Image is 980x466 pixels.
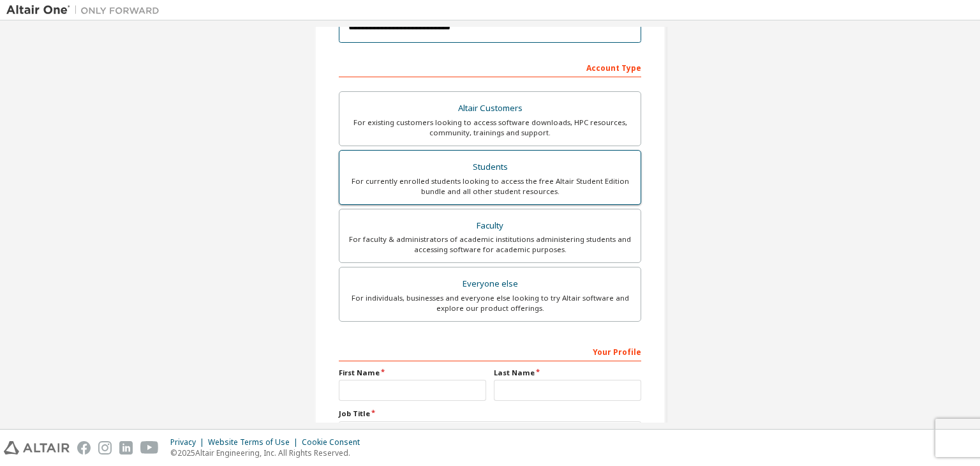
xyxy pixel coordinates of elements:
[339,57,641,77] div: Account Type
[140,441,159,455] img: youtube.svg
[347,234,633,255] div: For faculty & administrators of academic institutions administering students and accessing softwa...
[494,368,641,378] label: Last Name
[347,176,633,197] div: For currently enrolled students looking to access the free Altair Student Edition bundle and all ...
[347,217,633,235] div: Faculty
[119,441,133,455] img: linkedin.svg
[98,441,112,455] img: instagram.svg
[347,293,633,313] div: For individuals, businesses and everyone else looking to try Altair software and explore our prod...
[339,409,641,419] label: Job Title
[347,100,633,117] div: Altair Customers
[347,117,633,138] div: For existing customers looking to access software downloads, HPC resources, community, trainings ...
[208,437,302,447] div: Website Terms of Use
[170,447,367,458] p: © 2025 Altair Engineering, Inc. All Rights Reserved.
[347,158,633,176] div: Students
[302,437,367,447] div: Cookie Consent
[6,4,166,17] img: Altair One
[77,441,91,455] img: facebook.svg
[170,437,208,447] div: Privacy
[339,368,486,378] label: First Name
[347,275,633,293] div: Everyone else
[339,341,641,361] div: Your Profile
[4,441,70,455] img: altair_logo.svg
